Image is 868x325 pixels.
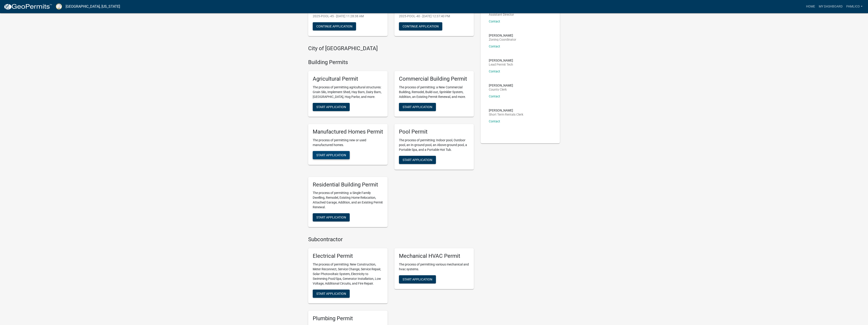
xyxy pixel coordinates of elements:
[316,153,346,157] span: Start Application
[489,109,523,112] p: [PERSON_NAME]
[308,45,474,52] h4: City of [GEOGRAPHIC_DATA]
[844,2,864,11] a: pamlico
[399,156,436,164] button: Start Application
[489,38,516,41] p: Zoning Coordinator
[489,13,514,16] p: Assistant Director
[489,63,513,66] p: Lead Permit Tech
[316,292,346,295] span: Start Application
[489,113,523,116] p: Short Term Rentals Clerk
[403,105,432,109] span: Start Application
[308,59,474,66] h4: Building Permits
[403,158,432,161] span: Start Application
[399,103,436,111] button: Start Application
[313,151,350,159] button: Start Application
[399,14,469,19] p: 2025-POOL-40 - [DATE] 12:37:40 PM
[313,85,383,99] p: The process of permitting agricultural structures: Grain Silo, Implement Shed, Hay Barn, Dairy Ba...
[489,20,500,23] a: Contact
[313,14,383,19] p: 2025-POOL-45 - [DATE] 11:28:38 AM
[313,22,356,30] button: Continue Application
[313,290,350,298] button: Start Application
[313,129,383,135] h5: Manufactured Homes Permit
[489,59,513,62] p: [PERSON_NAME]
[56,3,62,10] img: Putnam County, Georgia
[804,2,817,11] a: Home
[489,88,513,91] p: County Clerk
[403,278,432,281] span: Start Application
[313,76,383,82] h5: Agricultural Permit
[399,253,469,259] h5: Mechanical HVAC Permit
[489,45,500,48] a: Contact
[316,105,346,109] span: Start Application
[313,181,383,188] h5: Residential Building Permit
[399,262,469,272] p: The process of permitting various mechanical and hvac systems.
[489,84,513,87] p: [PERSON_NAME]
[489,119,500,123] a: Contact
[399,129,469,135] h5: Pool Permit
[313,191,383,210] p: The process of permitting: a Single Family Dwelling, Remodel, Existing Home Relocation, Attached ...
[313,138,383,147] p: The process of permitting new or used manufactured homes.
[489,69,500,73] a: Contact
[313,213,350,221] button: Start Application
[489,94,500,98] a: Contact
[308,236,474,243] h4: Subcontractor
[313,103,350,111] button: Start Application
[399,275,436,283] button: Start Application
[399,76,469,82] h5: Commercial Building Permit
[399,138,469,152] p: The process of permitting: Indoor pool, Outdoor pool, an In-ground pool, an Above-ground pool, a ...
[399,85,469,99] p: The process of permitting: a New Commercial Building, Remodel, Build-out, Sprinkler System, Addit...
[313,253,383,259] h5: Electrical Permit
[817,2,844,11] a: My Dashboard
[316,216,346,219] span: Start Application
[489,34,516,37] p: [PERSON_NAME]
[399,22,442,30] button: Continue Application
[313,315,383,322] h5: Plumbing Permit
[66,3,120,10] a: [GEOGRAPHIC_DATA], [US_STATE]
[313,262,383,286] p: The process of permitting: New Construction, Meter Reconnect, Service Change, Service Repair, Sol...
